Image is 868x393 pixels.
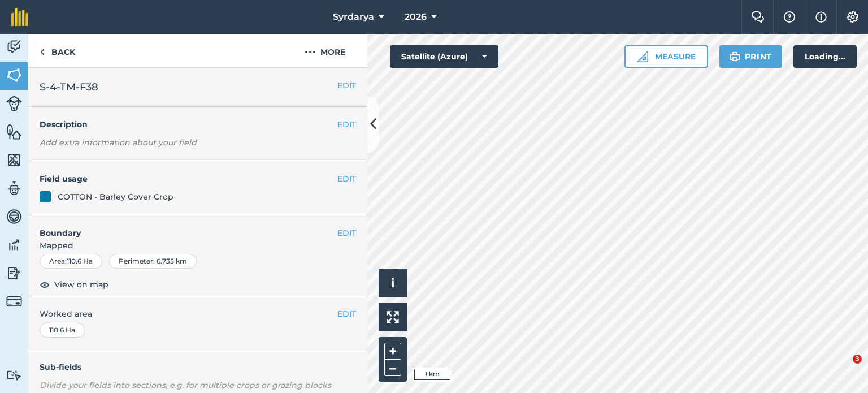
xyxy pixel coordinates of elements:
[40,278,108,291] button: View on map
[28,239,367,252] span: Mapped
[40,45,45,59] img: svg+xml;base64,PHN2ZyB4bWxucz0iaHR0cDovL3d3dy53My5vcmcvMjAwMC9zdmciIHdpZHRoPSI5IiBoZWlnaHQ9IjI0Ii...
[379,269,407,297] button: i
[40,172,337,185] h4: Field usage
[40,137,197,148] em: Add extra information about your field
[305,45,316,59] img: svg+xml;base64,PHN2ZyB4bWxucz0iaHR0cDovL3d3dy53My5vcmcvMjAwMC9zdmciIHdpZHRoPSIyMCIgaGVpZ2h0PSIyNC...
[54,278,108,291] span: View on map
[6,236,22,253] img: svg+xml;base64,PD94bWwgdmVyc2lvbj0iMS4wIiBlbmNvZGluZz0idXRmLTgiPz4KPCEtLSBHZW5lcmF0b3I6IEFkb2JlIE...
[6,293,22,309] img: svg+xml;base64,PD94bWwgdmVyc2lvbj0iMS4wIiBlbmNvZGluZz0idXRmLTgiPz4KPCEtLSBHZW5lcmF0b3I6IEFkb2JlIE...
[391,276,394,290] span: i
[387,311,399,323] img: Four arrows, one pointing top left, one top right, one bottom right and the last bottom left
[40,323,85,338] div: 110.6 Ha
[6,123,22,140] img: svg+xml;base64,PHN2ZyB4bWxucz0iaHR0cDovL3d3dy53My5vcmcvMjAwMC9zdmciIHdpZHRoPSI1NiIgaGVpZ2h0PSI2MC...
[719,45,783,68] button: Print
[6,370,22,381] img: svg+xml;base64,PD94bWwgdmVyc2lvbj0iMS4wIiBlbmNvZGluZz0idXRmLTgiPz4KPCEtLSBHZW5lcmF0b3I6IEFkb2JlIE...
[6,96,22,111] img: svg+xml;base64,PD94bWwgdmVyc2lvbj0iMS4wIiBlbmNvZGluZz0idXRmLTgiPz4KPCEtLSBHZW5lcmF0b3I6IEFkb2JlIE...
[40,118,356,131] h4: Description
[40,308,356,320] span: Worked area
[853,355,862,364] span: 3
[384,360,401,376] button: –
[730,50,740,63] img: svg+xml;base64,PHN2ZyB4bWxucz0iaHR0cDovL3d3dy53My5vcmcvMjAwMC9zdmciIHdpZHRoPSIxOSIgaGVpZ2h0PSIyNC...
[283,34,367,67] button: More
[6,152,22,169] img: svg+xml;base64,PHN2ZyB4bWxucz0iaHR0cDovL3d3dy53My5vcmcvMjAwMC9zdmciIHdpZHRoPSI1NiIgaGVpZ2h0PSI2MC...
[337,118,356,131] button: EDIT
[6,208,22,225] img: svg+xml;base64,PD94bWwgdmVyc2lvbj0iMS4wIiBlbmNvZGluZz0idXRmLTgiPz4KPCEtLSBHZW5lcmF0b3I6IEFkb2JlIE...
[830,355,857,382] iframe: Intercom live chat
[6,67,22,84] img: svg+xml;base64,PHN2ZyB4bWxucz0iaHR0cDovL3d3dy53My5vcmcvMjAwMC9zdmciIHdpZHRoPSI1NiIgaGVpZ2h0PSI2MC...
[337,172,356,185] button: EDIT
[6,38,22,55] img: svg+xml;base64,PD94bWwgdmVyc2lvbj0iMS4wIiBlbmNvZGluZz0idXRmLTgiPz4KPCEtLSBHZW5lcmF0b3I6IEFkb2JlIE...
[337,308,356,320] button: EDIT
[28,34,86,67] a: Back
[333,10,374,24] span: Syrdarya
[6,265,22,282] img: svg+xml;base64,PD94bWwgdmVyc2lvbj0iMS4wIiBlbmNvZGluZz0idXRmLTgiPz4KPCEtLSBHZW5lcmF0b3I6IEFkb2JlIE...
[40,79,98,95] span: S-4-TM-F38
[40,380,331,390] em: Divide your fields into sections, e.g. for multiple crops or grazing blocks
[337,79,356,92] button: EDIT
[846,11,860,23] img: A cog icon
[405,10,427,24] span: 2026
[337,227,356,239] button: EDIT
[390,45,498,68] button: Satellite (Azure)
[40,254,102,269] div: Area : 110.6 Ha
[40,278,50,291] img: svg+xml;base64,PHN2ZyB4bWxucz0iaHR0cDovL3d3dy53My5vcmcvMjAwMC9zdmciIHdpZHRoPSIxOCIgaGVpZ2h0PSIyNC...
[6,180,22,197] img: svg+xml;base64,PD94bWwgdmVyc2lvbj0iMS4wIiBlbmNvZGluZz0idXRmLTgiPz4KPCEtLSBHZW5lcmF0b3I6IEFkb2JlIE...
[58,191,173,203] div: COTTON - Barley Cover Crop
[751,11,765,23] img: Two speech bubbles overlapping with the left bubble in the forefront
[11,8,28,26] img: fieldmargin Logo
[793,45,857,68] div: Loading...
[384,343,401,360] button: +
[815,10,827,24] img: svg+xml;base64,PHN2ZyB4bWxucz0iaHR0cDovL3d3dy53My5vcmcvMjAwMC9zdmciIHdpZHRoPSIxNyIgaGVpZ2h0PSIxNy...
[783,11,796,23] img: A question mark icon
[28,361,367,373] h4: Sub-fields
[109,254,197,269] div: Perimeter : 6.735 km
[637,51,648,62] img: Ruler icon
[28,215,337,239] h4: Boundary
[624,45,708,68] button: Measure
